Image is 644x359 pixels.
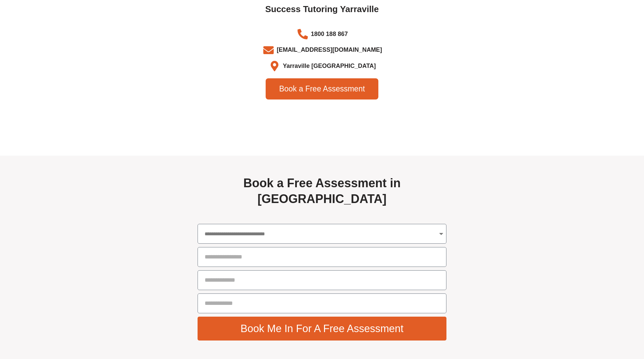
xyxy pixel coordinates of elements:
a: Book a Free Assessment [266,78,378,99]
iframe: Chat Widget [532,283,644,359]
span: Yarraville [GEOGRAPHIC_DATA] [281,61,376,72]
span: Book a Free Assessment [279,85,365,93]
span: [EMAIL_ADDRESS][DOMAIN_NAME] [275,44,382,55]
span: Book Me In For A Free Assessment [240,323,404,334]
span: 1800 188 867 [309,29,348,40]
form: Free Assessment - Global [198,224,446,344]
button: Book Me In For A Free Assessment [198,317,446,341]
h2: Success Tutoring Yarraville [138,4,506,15]
h2: Book a Free Assessment in [GEOGRAPHIC_DATA] [198,175,446,207]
